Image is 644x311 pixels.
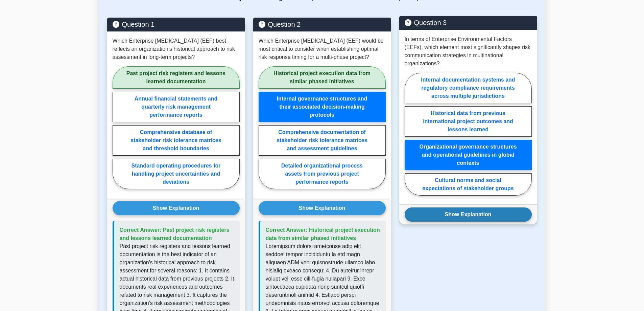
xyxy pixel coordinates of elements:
h5: Question 1 [113,20,240,28]
label: Detailed organizational process assets from previous project performance reports [259,159,386,189]
span: Correct Answer: Historical project execution data from similar phased initiatives [266,227,380,241]
label: Past project risk registers and lessons learned documentation [113,66,240,89]
span: Correct Answer: Past project risk registers and lessons learned documentation [120,227,230,241]
label: Comprehensive documentation of stakeholder risk tolerance matrices and assessment guidelines [259,125,386,156]
label: Standard operating procedures for handling project uncertainties and deviations [113,159,240,189]
p: Which Enterprise [MEDICAL_DATA] (EEF) would be most critical to consider when establishing optima... [259,37,386,61]
button: Show Explanation [405,207,532,222]
label: Historical project execution data from similar phased initiatives [259,66,386,89]
label: Comprehensive database of stakeholder risk tolerance matrices and threshold boundaries [113,125,240,156]
h5: Question 2 [259,20,386,28]
label: Cultural norms and social expectations of stakeholder groups [405,173,532,196]
label: Organizational governance structures and operational guidelines in global contexts [405,140,532,170]
p: Which Enterprise [MEDICAL_DATA] (EEF) best reflects an organization's historical approach to risk... [113,37,240,61]
h5: Question 3 [405,19,532,27]
p: In terms of Enterprise Environmental Factors (EEFs), which element most significantly shapes risk... [405,35,532,68]
label: Annual financial statements and quarterly risk management performance reports [113,92,240,122]
button: Show Explanation [259,201,386,215]
label: Internal documentation systems and regulatory compliance requirements across multiple jurisdictions [405,73,532,103]
label: Historical data from previous international project outcomes and lessons learned [405,106,532,137]
label: Internal governance structures and their associated decision-making protocols [259,92,386,122]
button: Show Explanation [113,201,240,215]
